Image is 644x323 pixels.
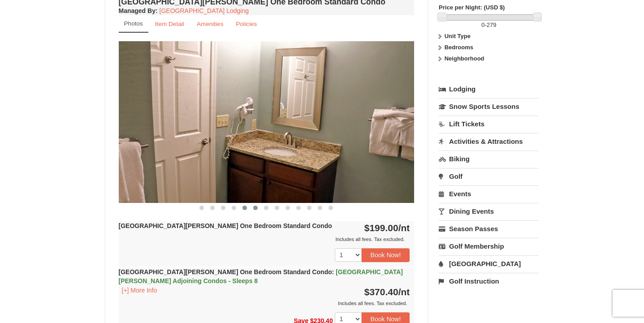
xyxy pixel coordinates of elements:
a: [GEOGRAPHIC_DATA] Lodging [160,7,249,14]
strong: [GEOGRAPHIC_DATA][PERSON_NAME] One Bedroom Standard Condo [119,268,403,284]
span: : [332,268,334,276]
small: Photos [124,20,143,27]
small: Item Detail [155,21,184,27]
span: [GEOGRAPHIC_DATA][PERSON_NAME] Adjoining Condos - Sleeps 8 [119,268,403,284]
a: Golf Instruction [439,273,539,289]
strong: Price per Night: (USD $) [439,4,505,11]
span: Managed By [119,7,156,14]
a: Activities & Attractions [439,133,539,150]
button: Book Now! [362,248,410,262]
small: Policies [236,21,257,27]
a: Lodging [439,81,539,97]
small: Amenities [197,21,224,27]
span: 279 [487,22,497,28]
strong: Neighborhood [445,55,484,62]
a: Snow Sports Lessons [439,98,539,115]
span: 0 [481,22,484,28]
a: Golf Membership [439,238,539,254]
a: [GEOGRAPHIC_DATA] [439,255,539,272]
span: /nt [398,287,410,297]
span: /nt [398,223,410,233]
div: Includes all fees. Tax excluded. [119,299,410,308]
a: Policies [230,15,263,33]
strong: : [119,7,158,14]
a: Dining Events [439,203,539,220]
strong: Unit Type [445,33,471,39]
a: Events [439,185,539,202]
strong: [GEOGRAPHIC_DATA][PERSON_NAME] One Bedroom Standard Condo [119,222,332,229]
a: Golf [439,168,539,185]
label: - [439,21,539,30]
a: Item Detail [149,15,190,33]
a: Lift Tickets [439,116,539,132]
strong: $199.00 [364,223,410,233]
button: [+] More Info [119,285,160,295]
a: Season Passes [439,220,539,237]
a: Biking [439,151,539,167]
a: Photos [119,15,148,33]
a: Amenities [191,15,229,33]
strong: Bedrooms [445,44,473,51]
div: Includes all fees. Tax excluded. [119,235,410,244]
span: $370.40 [364,287,398,297]
img: 18876286-192-1d41a47c.jpg [119,41,414,203]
